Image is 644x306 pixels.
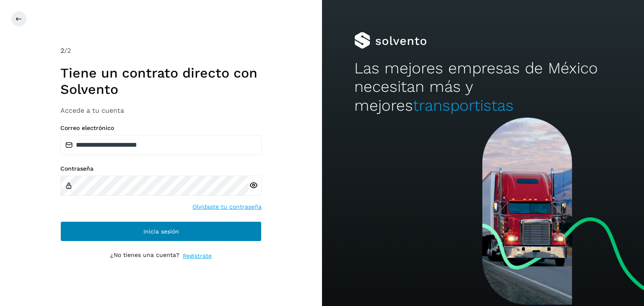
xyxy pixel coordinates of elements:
span: Inicia sesión [143,228,179,234]
label: Correo electrónico [60,124,262,132]
p: ¿No tienes una cuenta? [110,252,179,260]
label: Contraseña [60,165,262,172]
a: Olvidaste tu contraseña [192,202,262,211]
div: /2 [60,46,262,56]
h1: Tiene un contrato directo con Solvento [60,65,262,97]
h3: Accede a tu cuenta [60,106,262,114]
a: Regístrate [183,252,212,260]
span: transportistas [413,96,514,114]
h2: Las mejores empresas de México necesitan más y mejores [354,59,612,115]
span: 2 [60,47,64,54]
button: Inicia sesión [60,221,262,241]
